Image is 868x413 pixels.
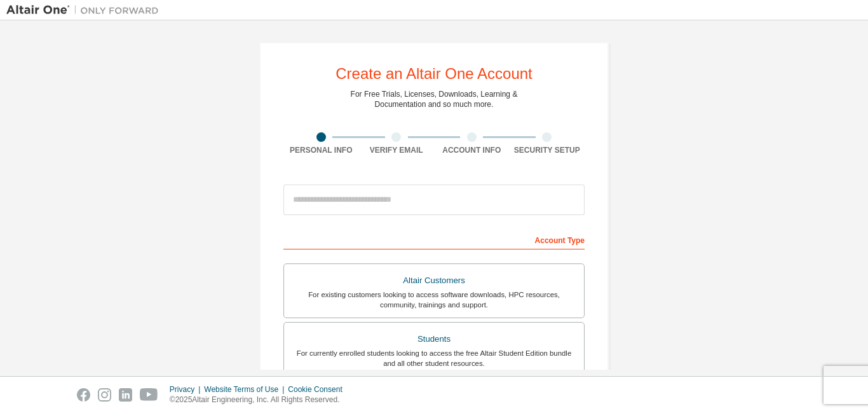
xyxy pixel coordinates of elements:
[170,384,204,395] div: Privacy
[434,145,510,155] div: Account Info
[283,145,359,155] div: Personal Info
[283,229,585,249] div: Account Type
[77,388,90,402] img: facebook.svg
[119,388,132,402] img: linkedin.svg
[292,272,576,290] div: Altair Customers
[359,145,435,155] div: Verify Email
[170,395,350,405] p: © 2025 Altair Engineering, Inc. All Rights Reserved.
[6,4,165,17] img: Altair One
[292,330,576,348] div: Students
[204,384,288,395] div: Website Terms of Use
[292,348,576,368] div: For currently enrolled students looking to access the free Altair Student Edition bundle and all ...
[336,66,532,81] div: Create an Altair One Account
[292,290,576,310] div: For existing customers looking to access software downloads, HPC resources, community, trainings ...
[288,384,349,395] div: Cookie Consent
[140,388,158,402] img: youtube.svg
[510,145,585,155] div: Security Setup
[351,89,518,109] div: For Free Trials, Licenses, Downloads, Learning & Documentation and so much more.
[98,388,111,402] img: instagram.svg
